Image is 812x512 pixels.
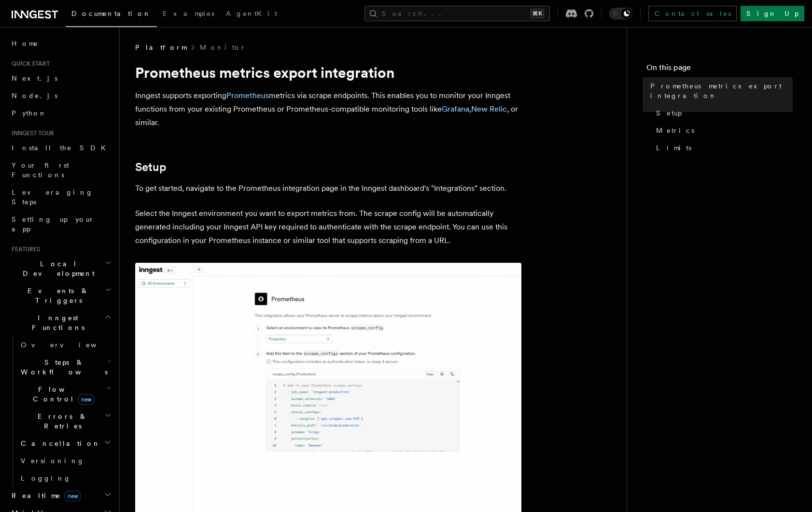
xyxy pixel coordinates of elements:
[226,10,277,17] span: AgentKit
[17,357,108,377] span: Steps & Workflows
[8,245,40,253] span: Features
[8,104,113,122] a: Python
[8,129,54,137] span: Inngest tour
[646,77,793,104] a: Prometheus metrics export integration
[12,161,69,179] span: Your first Functions
[12,92,57,100] span: Node.js
[741,6,804,21] a: Sign Up
[650,81,793,100] span: Prometheus metrics export integration
[17,381,113,408] button: Flow Controlnew
[135,89,521,129] p: Inngest supports exporting metrics via scrape endpoints. This enables you to monitor your Inngest...
[8,336,113,487] div: Inngest Functions
[8,487,113,504] button: Realtimenew
[8,286,105,305] span: Events & Triggers
[21,341,120,349] span: Overview
[135,207,521,247] p: Select the Inngest environment you want to export metrics from. The scrape config will be automat...
[12,188,93,206] span: Leveraging Steps
[12,39,39,48] span: Home
[531,9,544,18] kbd: ⌘K
[442,104,469,114] a: Grafana
[163,10,214,17] span: Examples
[135,64,521,81] h1: Prometheus metrics export integration
[66,3,157,27] a: Documentation
[471,104,507,114] a: New Relic
[17,435,113,452] button: Cancellation
[65,491,81,501] span: new
[17,354,113,381] button: Steps & Workflows
[8,211,113,238] a: Setting up your app
[8,259,105,278] span: Local Development
[21,474,71,482] span: Logging
[12,144,112,152] span: Install the SDK
[8,491,81,500] span: Realtime
[8,60,50,68] span: Quick start
[656,108,682,118] span: Setup
[17,412,105,431] span: Errors & Retries
[17,336,113,354] a: Overview
[8,282,113,309] button: Events & Triggers
[226,91,269,100] a: Prometheus
[17,439,100,448] span: Cancellation
[8,139,113,156] a: Install the SDK
[8,70,113,87] a: Next.js
[135,43,186,52] span: Platform
[648,6,737,21] a: Contact sales
[12,74,57,82] span: Next.js
[8,87,113,104] a: Node.js
[656,126,694,135] span: Metrics
[8,35,113,52] a: Home
[652,122,793,139] a: Metrics
[135,160,167,174] a: Setup
[21,457,84,465] span: Versioning
[135,182,521,195] p: To get started, navigate to the Prometheus integration page in the Inngest dashboard's "Integrati...
[646,62,793,77] h4: On this page
[656,143,691,153] span: Limits
[652,139,793,156] a: Limits
[12,215,95,233] span: Setting up your app
[17,452,113,469] a: Versioning
[17,469,113,487] a: Logging
[8,156,113,184] a: Your first Functions
[12,109,47,117] span: Python
[8,255,113,282] button: Local Development
[8,184,113,211] a: Leveraging Steps
[157,3,220,26] a: Examples
[609,8,632,19] button: Toggle dark mode
[364,6,550,21] button: Search...⌘K
[8,309,113,336] button: Inngest Functions
[17,384,106,404] span: Flow Control
[71,10,151,17] span: Documentation
[220,3,283,26] a: AgentKit
[8,313,104,332] span: Inngest Functions
[78,394,94,405] span: new
[652,104,793,122] a: Setup
[17,408,113,435] button: Errors & Retries
[200,43,246,52] a: Monitor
